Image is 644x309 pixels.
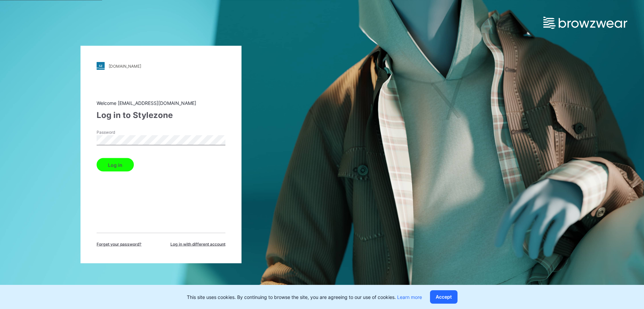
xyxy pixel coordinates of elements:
a: [DOMAIN_NAME] [97,62,225,70]
button: Log in [97,158,134,172]
img: stylezone-logo.562084cfcfab977791bfbf7441f1a819.svg [97,62,105,70]
div: Log in to Stylezone [97,109,225,121]
div: [DOMAIN_NAME] [109,63,141,68]
span: Log in with different account [170,241,225,247]
img: browzwear-logo.e42bd6dac1945053ebaf764b6aa21510.svg [543,17,627,29]
span: Forget your password? [97,241,142,247]
button: Accept [430,290,458,304]
div: Welcome [EMAIL_ADDRESS][DOMAIN_NAME] [97,100,225,107]
p: This site uses cookies. By continuing to browse the site, you are agreeing to our use of cookies. [187,294,422,301]
a: Learn more [397,294,422,300]
label: Password [97,129,144,135]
